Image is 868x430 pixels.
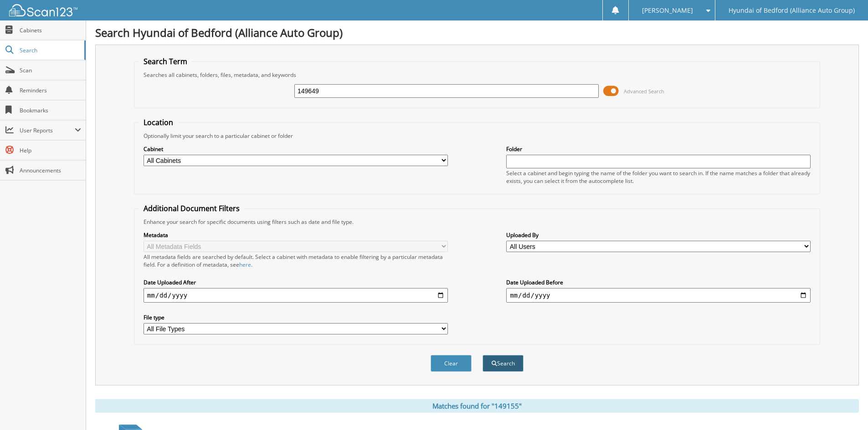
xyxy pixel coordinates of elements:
[506,288,811,303] input: end
[20,26,81,34] span: Cabinets
[139,203,244,213] legend: Additional Document Filters
[431,355,472,372] button: Clear
[506,169,811,185] div: Select a cabinet and begin typing the name of the folder you want to search in. If the name match...
[822,386,868,430] iframe: Chat Widget
[20,66,81,74] span: Scan
[20,46,80,54] span: Search
[139,117,178,127] legend: Location
[642,8,693,13] span: [PERSON_NAME]
[729,8,855,13] span: Hyundai of Bedford (Alliance Auto Group)
[20,86,81,94] span: Reminders
[144,231,448,239] label: Metadata
[144,278,448,286] label: Date Uploaded After
[144,253,448,268] div: All metadata fields are searched by default. Select a cabinet with metadata to enable filtering b...
[483,355,524,372] button: Search
[139,56,192,66] legend: Search Term
[20,167,81,174] span: Announcements
[239,261,251,268] a: here
[506,145,811,153] label: Folder
[506,278,811,286] label: Date Uploaded Before
[95,25,859,40] h1: Search Hyundai of Bedford (Alliance Auto Group)
[144,145,448,153] label: Cabinet
[624,88,664,95] span: Advanced Search
[139,132,815,140] div: Optionally limit your search to a particular cabinet or folder
[144,314,448,321] label: File type
[20,147,81,154] span: Help
[20,106,81,114] span: Bookmarks
[506,231,811,239] label: Uploaded By
[95,399,859,413] div: Matches found for "149155"
[9,4,77,16] img: scan123-logo-white.svg
[20,126,75,134] span: User Reports
[139,218,815,226] div: Enhance your search for specific documents using filters such as date and file type.
[139,71,815,79] div: Searches all cabinets, folders, files, metadata, and keywords
[144,288,448,303] input: start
